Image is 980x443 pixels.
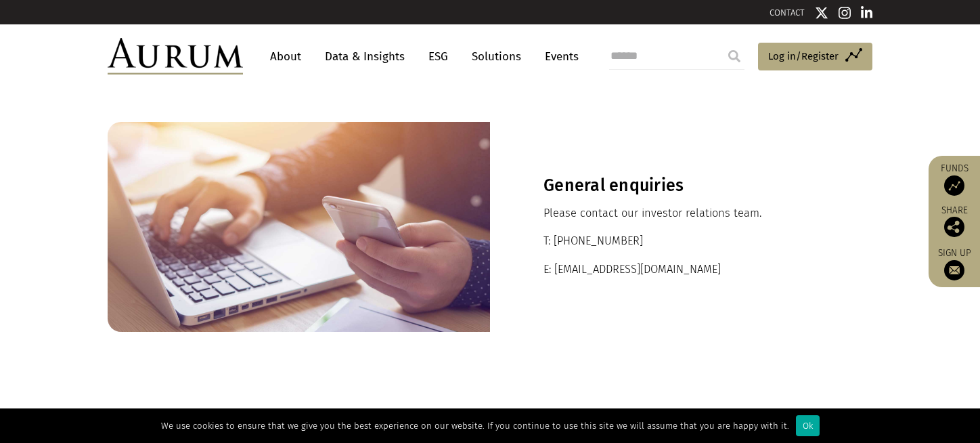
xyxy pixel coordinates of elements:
span: Log in/Register [768,48,839,64]
a: ESG [422,44,455,69]
p: Please contact our investor relations team. [543,205,819,222]
img: Twitter icon [815,6,828,20]
p: T: [PHONE_NUMBER] [543,232,819,250]
div: Share [935,206,973,237]
a: About [263,44,308,69]
input: Submit [721,43,748,70]
img: Access Funds [944,175,964,196]
a: Events [538,44,579,69]
img: Instagram icon [839,6,851,20]
a: Funds [935,163,973,196]
img: Aurum [108,38,243,75]
a: Log in/Register [758,43,872,71]
img: Sign up to our newsletter [944,260,964,280]
a: CONTACT [770,7,805,18]
img: Linkedin icon [861,6,873,20]
a: Solutions [465,44,528,69]
a: Sign up [935,247,973,280]
img: Share this post [944,217,964,237]
div: Ok [796,415,820,436]
a: Data & Insights [318,44,411,69]
p: E: [EMAIL_ADDRESS][DOMAIN_NAME] [543,261,819,278]
h3: General enquiries [543,175,819,196]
